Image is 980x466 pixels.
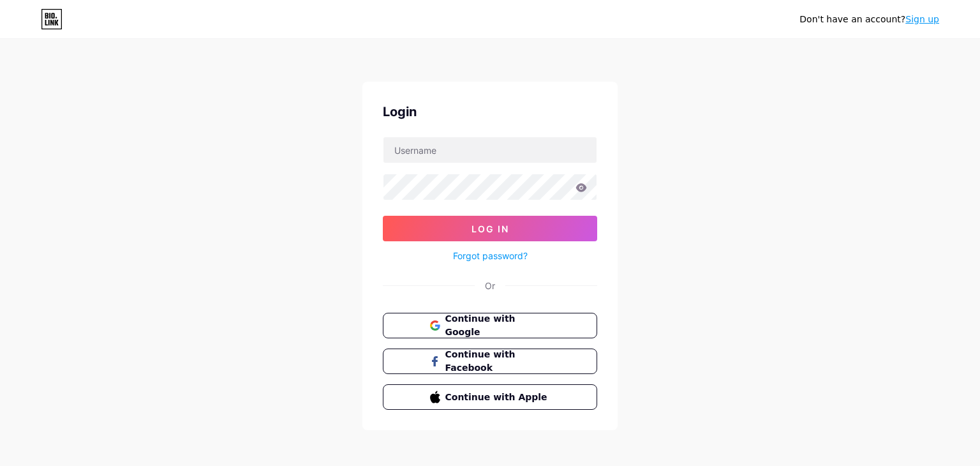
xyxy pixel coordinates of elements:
[383,313,597,338] button: Continue with Google
[445,348,551,375] span: Continue with Facebook
[905,14,939,24] a: Sign up
[383,216,597,241] button: Log In
[799,13,939,26] div: Don't have an account?
[471,223,509,234] span: Log In
[485,279,495,292] div: Or
[383,349,597,374] button: Continue with Facebook
[383,384,597,410] button: Continue with Apple
[383,137,597,163] input: Username
[445,391,551,404] span: Continue with Apple
[445,312,551,339] span: Continue with Google
[383,102,597,121] div: Login
[453,249,528,262] a: Forgot password?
